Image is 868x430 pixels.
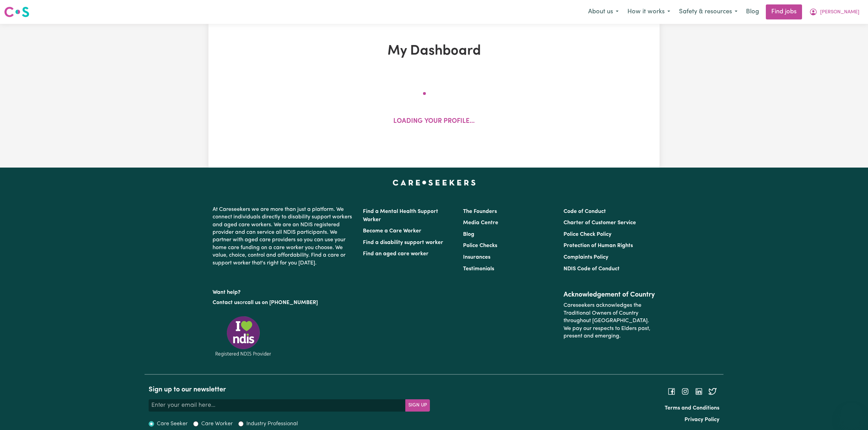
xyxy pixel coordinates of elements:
button: Subscribe [405,399,430,412]
a: Become a Care Worker [363,228,421,234]
a: call us on [PHONE_NUMBER] [245,300,318,305]
a: Media Centre [463,220,498,226]
h2: Acknowledgement of Country [564,291,655,299]
a: Follow Careseekers on Facebook [667,389,676,394]
h1: My Dashboard [288,43,580,59]
a: Find a Mental Health Support Worker [363,209,438,223]
p: Loading your profile... [393,117,475,127]
button: My Account [805,5,864,19]
p: or [213,296,355,309]
a: Protection of Human Rights [564,243,633,248]
a: Find an aged care worker [363,251,429,257]
h2: Sign up to our newsletter [149,386,430,394]
p: Careseekers acknowledges the Traditional Owners of Country throughout [GEOGRAPHIC_DATA]. We pay o... [564,299,655,343]
a: Terms and Conditions [665,405,719,411]
a: NDIS Code of Conduct [564,266,620,272]
a: Complaints Policy [564,255,608,260]
a: Follow Careseekers on Twitter [708,389,717,394]
a: Follow Careseekers on Instagram [681,389,689,394]
label: Care Worker [201,420,233,428]
label: Industry Professional [246,420,298,428]
a: Police Check Policy [564,232,611,237]
span: [PERSON_NAME] [820,9,859,16]
button: About us [584,5,623,19]
a: Find a disability support worker [363,240,443,245]
a: Charter of Customer Service [564,220,636,226]
iframe: Button to launch messaging window [841,403,863,425]
button: How it works [623,5,675,19]
p: Want help? [213,286,355,296]
a: Careseekers logo [4,4,29,20]
a: Insurances [463,255,490,260]
label: Care Seeker [157,420,188,428]
p: At Careseekers we are more than just a platform. We connect individuals directly to disability su... [213,203,355,270]
a: Blog [742,4,763,19]
a: Careseekers home page [393,180,476,185]
a: The Founders [463,209,497,214]
a: Follow Careseekers on LinkedIn [695,389,703,394]
input: Enter your email here... [149,399,406,412]
a: Contact us [213,300,240,305]
button: Safety & resources [675,5,742,19]
img: Careseekers logo [4,6,29,18]
a: Privacy Policy [684,417,719,422]
a: Blog [463,232,474,237]
a: Find jobs [766,4,802,19]
a: Testimonials [463,266,494,272]
a: Police Checks [463,243,497,248]
img: Registered NDIS provider [213,315,274,358]
a: Code of Conduct [564,209,606,214]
